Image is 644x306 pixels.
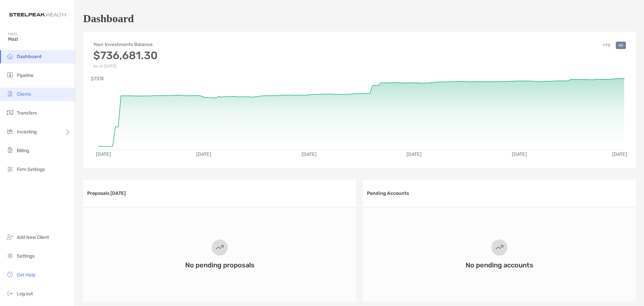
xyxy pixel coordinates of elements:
img: billing icon [6,146,14,154]
img: get-help icon [6,270,14,278]
img: clients icon [6,90,14,98]
span: Pipeline [17,73,34,78]
h3: $736,681.30 [93,49,158,62]
h3: Proposals [DATE] [87,190,126,196]
button: All [616,42,626,49]
h4: Your Investments Balance [93,42,158,47]
text: [DATE] [96,151,111,157]
img: Zoe Logo [8,3,67,27]
span: Settings [17,253,35,259]
text: $737K [91,76,104,82]
span: Dashboard [17,54,42,59]
text: [DATE] [512,151,527,157]
span: Get Help [17,272,35,278]
span: Investing [17,129,37,135]
span: Transfers [17,110,37,116]
button: YTD [600,42,613,49]
img: investing icon [6,127,14,135]
h3: Pending Accounts [367,190,409,196]
img: firm-settings icon [6,165,14,173]
span: Clients [17,91,31,97]
text: [DATE] [196,151,211,157]
text: [DATE] [407,151,422,157]
text: [DATE] [612,151,627,157]
span: Add New Client [17,234,49,240]
span: Log out [17,291,33,297]
img: dashboard icon [6,52,14,60]
text: [DATE] [302,151,317,157]
img: add_new_client icon [6,233,14,241]
span: Billing [17,148,29,154]
h3: No pending proposals [185,261,255,269]
h3: No pending accounts [466,261,533,269]
img: pipeline icon [6,71,14,79]
h1: Dashboard [83,12,134,25]
span: Firm Settings [17,167,45,172]
p: As of [DATE] [93,64,158,69]
img: logout icon [6,289,14,297]
span: Maz! [8,36,71,42]
img: settings icon [6,252,14,260]
img: transfers icon [6,108,14,117]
